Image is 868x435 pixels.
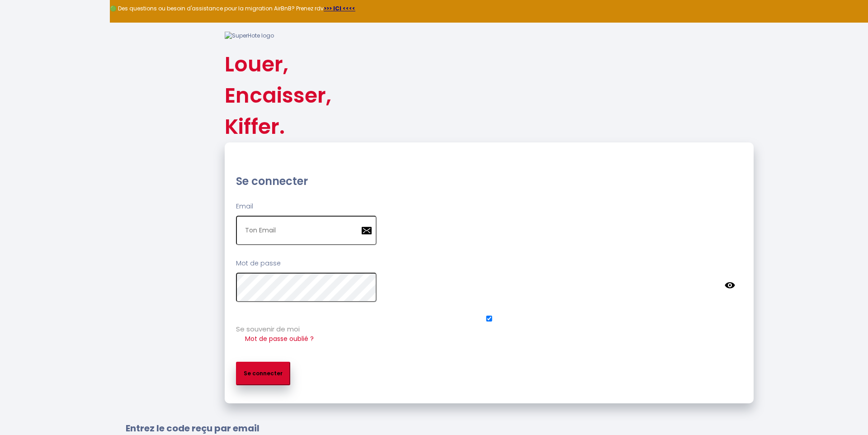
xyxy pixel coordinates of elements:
div: Louer, [225,49,331,80]
label: Se souvenir de moi [236,324,300,334]
h1: Se connecter [236,174,742,188]
div: Kiffer. [225,111,331,142]
input: Ton Email [236,216,377,245]
h2: Entrez le code reçu par email [126,421,852,435]
a: Mot de passe oublié ? [245,334,314,343]
img: SuperHote logo [225,32,274,40]
a: >>> ICI <<<< [324,5,355,12]
button: Se connecter [236,362,290,385]
h2: Mot de passe [236,259,742,268]
div: Encaisser, [225,80,331,111]
h2: Email [236,202,742,211]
